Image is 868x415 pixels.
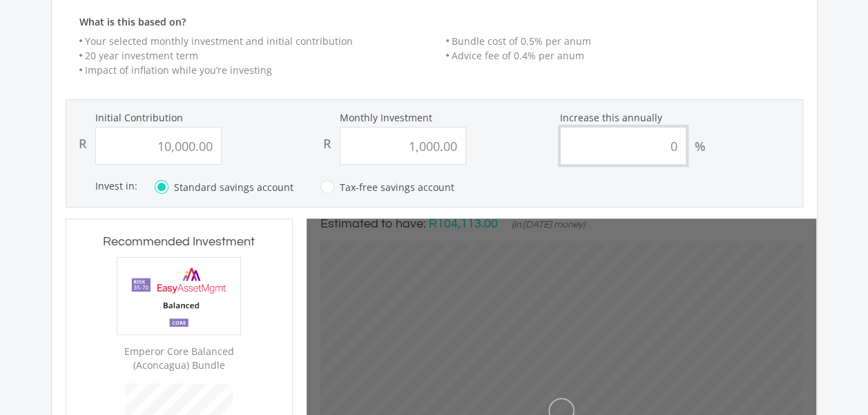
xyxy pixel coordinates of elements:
[79,48,436,63] li: 20 year investment term
[446,34,803,48] li: Bundle cost of 0.5% per anum
[79,63,436,77] li: Impact of inflation while you’re investing
[70,111,309,124] label: Initial Contribution
[320,217,426,230] span: Estimated to have:
[155,179,293,196] label: Standard savings account
[323,135,331,152] div: R
[320,179,454,196] label: Tax-free savings account
[117,345,241,372] div: Emperor Core Balanced (Aconcagua) Bundle
[315,111,553,124] label: Monthly Investment
[79,135,87,152] div: R
[695,138,706,154] div: %
[66,17,817,28] h6: What is this based on?
[429,217,498,230] span: R104,113.00
[79,232,279,252] h3: Recommended Investment
[117,258,240,334] img: EMPBundle_CBalanced.png
[79,34,436,48] li: Your selected monthly investment and initial contribution
[560,111,798,124] label: Increase this annually
[95,179,802,196] div: Invest in:
[446,48,803,63] li: Advice fee of 0.4% per anum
